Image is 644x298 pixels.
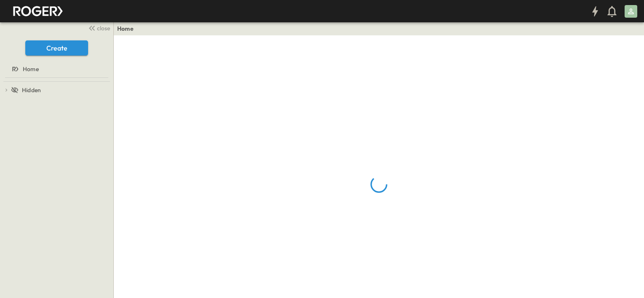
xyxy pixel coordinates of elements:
button: close [85,22,112,34]
button: Create [25,40,88,56]
span: close [97,24,110,32]
a: Home [117,24,134,33]
span: Hidden [22,86,41,94]
a: Home [2,63,110,75]
nav: breadcrumbs [117,24,139,33]
span: Home [23,65,39,73]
